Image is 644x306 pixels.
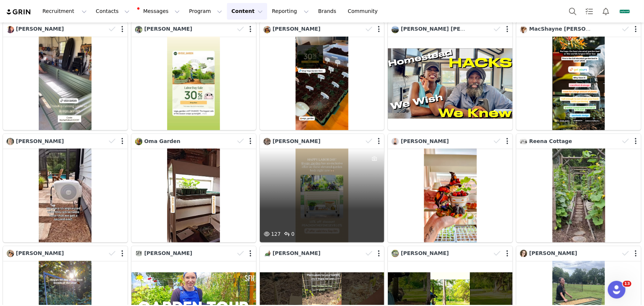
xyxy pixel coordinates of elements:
iframe: Intercom live chat [608,281,626,299]
img: ad8342b0-9f92-4cc6-9d0a-d276152a0ed3.jpg [264,138,271,145]
span: Reena Cottage [529,138,572,144]
img: e3c38dfe-e84d-4dd7-addc-36b39651cafc.jpg [135,26,142,33]
a: Brands [314,3,343,20]
span: [PERSON_NAME] [273,26,321,32]
img: 583867eb-9e51-4c87-b1f0-4ca716248a15.jpg [264,26,271,33]
button: Notifications [598,3,614,20]
span: [PERSON_NAME] [273,250,321,256]
span: [PERSON_NAME] [PERSON_NAME] [401,26,499,32]
span: 13 [623,281,631,287]
img: b96acd0e-7e79-47f5-959e-2d6971d55265--s.jpg [135,250,142,257]
span: [PERSON_NAME] [401,250,449,256]
img: ce78ba89-0d6e-4723-90e5-c6c2b6cbba61.jpg [264,250,271,257]
button: Recruitment [38,3,91,20]
img: c51fb71e-f233-48f5-99f2-cadc7a2e62d9--s.jpg [520,26,527,33]
span: 127 [262,231,281,237]
a: Community [344,3,386,20]
img: 9d77a5a6-1723-4695-b11d-b9a180a0d64b.jpg [392,26,399,33]
img: 3d22afdd-8fc4-4d56-8f39-a905d3ec148b.jpg [135,138,142,145]
button: Program [185,3,227,20]
span: Oma Garden [144,138,180,144]
span: [PERSON_NAME] [144,26,192,32]
img: da670251-4275-4ab7-bc9a-9376a5b382e3.jpg [7,26,14,33]
img: 496558e2-76e6-4444-becf-69d733d9e7ca.jpg [392,250,399,257]
span: 0 [283,231,295,237]
span: [PERSON_NAME] [144,250,192,256]
button: Search [565,3,581,20]
span: [PERSON_NAME] [401,138,449,144]
button: Contacts [92,3,134,20]
span: [PERSON_NAME] [16,138,64,144]
img: fb1e04c3-9364-4db4-ad88-cb7b36c8a9d7.jpg [520,138,527,145]
button: Reporting [268,3,313,20]
img: grin logo [6,8,32,16]
img: a07ae40f-fa73-4edb-89cd-9c4ccff7de70.jpg [520,250,527,257]
span: MacShayne [PERSON_NAME] [529,26,612,32]
span: [PERSON_NAME] [529,250,577,256]
a: Tasks [581,3,597,20]
button: Profile [614,6,638,17]
img: 9f98cace-a178-416b-b797-33dcddd04bad.jpg [392,138,399,145]
img: 15bafd44-9bb5-429c-8f18-59fefa57bfa9.jpg [619,6,631,17]
button: Messages [134,3,184,20]
img: ab17020f-0a8b-4878-b175-5db2b021ef5d.jpg [7,138,14,145]
span: [PERSON_NAME] [16,250,64,256]
span: [PERSON_NAME] [273,138,321,144]
span: [PERSON_NAME] [16,26,64,32]
button: Content [227,3,267,20]
img: f2e62183-28b4-4e4a-94bf-0c66bc936e2d.jpg [7,250,14,257]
